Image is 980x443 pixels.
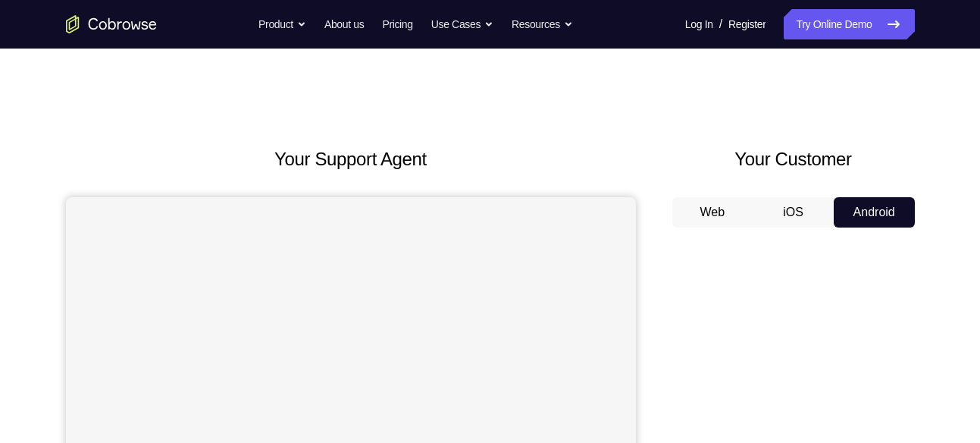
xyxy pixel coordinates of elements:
a: Pricing [382,9,412,39]
button: iOS [753,197,834,228]
button: Web [672,197,753,228]
a: Go to the home page [66,15,157,33]
a: Register [728,9,766,39]
h2: Your Customer [672,146,915,173]
a: Log In [685,9,713,39]
a: About us [324,9,364,39]
button: Product [258,9,306,39]
span: / [719,15,722,33]
button: Android [834,197,915,228]
button: Use Cases [431,9,493,39]
h2: Your Support Agent [66,146,636,173]
a: Try Online Demo [784,9,914,39]
button: Resources [512,9,573,39]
